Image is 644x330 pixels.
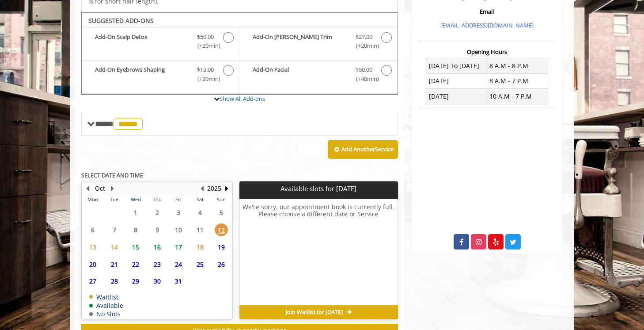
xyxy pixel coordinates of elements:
[168,195,189,204] th: Fri
[487,89,548,104] td: 10 A.M - 7 P.M
[86,32,235,53] label: Add-On Scalp Detox
[81,12,398,95] div: The Made Man Senior Barber Haircut Add-onS
[129,275,142,288] span: 29
[168,272,189,290] td: Select day31
[86,65,235,86] label: Add-On Eyebrows Shaping
[109,184,116,193] button: Next Month
[168,238,189,256] td: Select day17
[215,241,228,253] span: 19
[146,272,167,290] td: Select day30
[146,238,167,256] td: Select day16
[286,309,343,316] span: Join Waitlist for [DATE]
[86,258,99,271] span: 20
[351,74,377,84] span: (+40min )
[220,95,265,103] a: Show All Add-ons
[211,195,232,204] th: Sun
[108,258,121,271] span: 21
[151,241,164,253] span: 16
[197,65,214,74] span: $15.00
[88,16,154,25] b: SUGGESTED ADD-ONS
[341,145,394,153] b: Add Another Service
[82,256,103,273] td: Select day20
[103,272,125,290] td: Select day28
[240,203,397,302] h6: We're sorry, our appointment book is currently full. Please choose a different date or Service
[193,258,207,271] span: 25
[84,184,91,193] button: Previous Month
[198,184,205,193] button: Previous Year
[151,258,164,271] span: 23
[168,256,189,273] td: Select day24
[253,65,346,84] b: Add-On Facial
[487,58,548,73] td: 8 A.M - 8 P.M
[108,241,121,253] span: 14
[125,256,146,273] td: Select day22
[86,275,99,288] span: 27
[89,302,123,309] td: Available
[82,195,103,204] th: Mon
[244,32,393,53] label: Add-On Beard Trim
[189,256,210,273] td: Select day25
[197,32,214,42] span: $50.00
[146,256,167,273] td: Select day23
[129,258,142,271] span: 22
[86,241,99,253] span: 13
[211,238,232,256] td: Select day19
[95,65,188,84] b: Add-On Eyebrows Shaping
[351,41,377,50] span: (+20min )
[125,272,146,290] td: Select day29
[189,238,210,256] td: Select day18
[129,241,142,253] span: 15
[426,89,487,104] td: [DATE]
[172,258,185,271] span: 24
[223,184,230,193] button: Next Year
[95,184,105,193] button: Oct
[189,195,210,204] th: Sat
[253,32,346,51] b: Add-On [PERSON_NAME] Trim
[211,256,232,273] td: Select day26
[103,195,125,204] th: Tue
[193,41,219,50] span: (+20min )
[82,272,103,290] td: Select day27
[356,65,372,74] span: $50.00
[81,171,143,179] b: SELECT DATE AND TIME
[421,8,553,15] h3: Email
[215,223,228,236] span: 12
[103,256,125,273] td: Select day21
[193,241,207,253] span: 18
[419,49,555,55] h3: Opening Hours
[108,275,121,288] span: 28
[211,221,232,238] td: Select day12
[103,238,125,256] td: Select day14
[440,21,534,29] a: [EMAIL_ADDRESS][DOMAIN_NAME]
[215,258,228,271] span: 26
[89,294,123,300] td: Waitlist
[193,74,219,84] span: (+20min )
[207,184,221,193] button: 2025
[243,185,394,192] p: Available slots for [DATE]
[426,73,487,88] td: [DATE]
[146,195,167,204] th: Thu
[172,275,185,288] span: 31
[125,238,146,256] td: Select day15
[95,32,188,51] b: Add-On Scalp Detox
[487,73,548,88] td: 8 A.M - 7 P.M
[328,140,398,159] button: Add AnotherService
[356,32,372,42] span: $27.00
[89,311,123,317] td: No Slots
[244,65,393,86] label: Add-On Facial
[125,195,146,204] th: Wed
[151,275,164,288] span: 30
[82,238,103,256] td: Select day13
[426,58,487,73] td: [DATE] To [DATE]
[172,241,185,253] span: 17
